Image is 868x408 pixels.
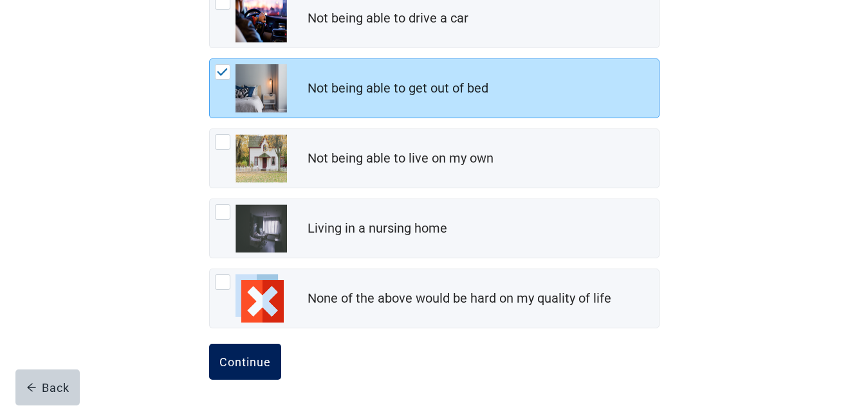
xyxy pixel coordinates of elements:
[209,344,281,380] button: Continue
[308,79,488,98] div: Not being able to get out of bed
[26,381,69,394] div: Back
[26,382,37,393] span: arrow-left
[15,369,80,405] button: arrow-leftBack
[209,199,660,258] div: Living in a nursing home, checkbox, not checked
[219,355,271,368] div: Continue
[209,269,660,328] div: None of the above would be hard on my quality of life, checkbox, not checked
[308,149,494,168] div: Not being able to live on my own
[209,129,660,188] div: Not being able to live on my own, checkbox, not checked
[308,219,447,238] div: Living in a nursing home
[209,58,660,118] div: Not being able to get out of bed, checkbox, checked
[308,9,468,28] div: Not being able to drive a car
[308,289,611,308] div: None of the above would be hard on my quality of life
